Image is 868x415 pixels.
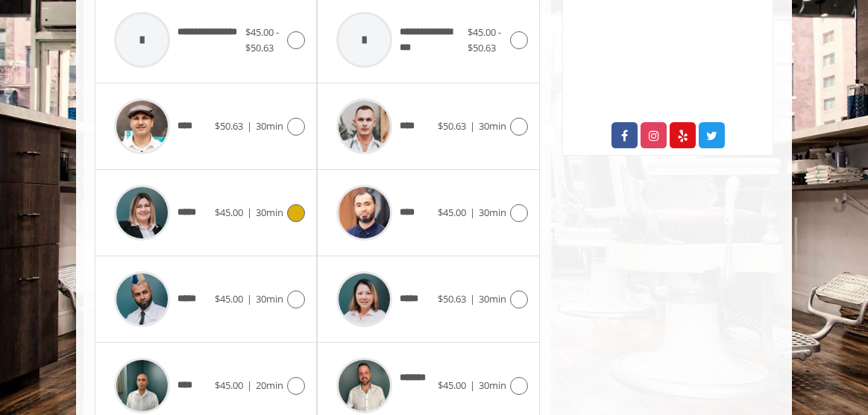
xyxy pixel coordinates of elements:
span: | [247,378,252,392]
span: | [470,292,475,305]
span: $45.00 [438,206,466,219]
span: 30min [479,378,506,392]
span: 30min [479,119,506,133]
span: 30min [256,119,283,133]
span: 30min [479,292,506,305]
span: | [247,206,252,219]
span: $45.00 [215,206,243,219]
span: $45.00 [215,292,243,305]
span: 20min [256,378,283,392]
span: 30min [256,206,283,219]
span: | [247,119,252,133]
span: $45.00 - $50.63 [245,25,279,54]
span: $50.63 [438,292,466,305]
span: | [470,206,475,219]
span: 30min [256,292,283,305]
span: | [470,378,475,392]
span: | [247,292,252,305]
span: | [470,119,475,133]
span: $50.63 [215,119,243,133]
span: $45.00 - $50.63 [468,25,501,54]
span: $45.00 [215,378,243,392]
span: 30min [479,206,506,219]
span: $50.63 [438,119,466,133]
span: $45.00 [438,378,466,392]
